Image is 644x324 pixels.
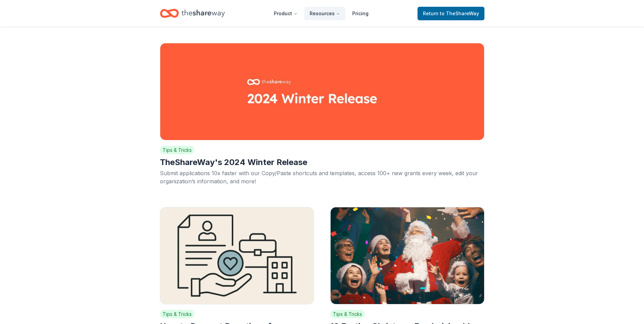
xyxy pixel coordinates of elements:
[160,5,225,21] a: Home
[160,310,194,318] span: Tips & Tricks
[304,7,345,20] button: Resources
[160,169,484,185] div: Submit applications 10x faster with our Copy/Paste shortcuts and templates, access 100+ new grant...
[347,7,374,20] a: Pricing
[268,5,374,21] nav: Main
[330,207,484,304] img: Cover photo for blog post
[160,157,484,168] h2: TheShareWay's 2024 Winter Release
[268,7,303,20] button: Product
[154,38,490,196] a: Cover photo for blog postTips & TricksTheShareWay's 2024 Winter ReleaseSubmit applications 10x fa...
[160,43,484,140] img: Cover photo for blog post
[160,146,194,154] span: Tips & Tricks
[160,207,314,304] img: Cover photo for blog post
[418,7,484,20] a: Returnto TheShareWay
[440,10,479,16] span: to TheShareWay
[330,310,365,318] span: Tips & Tricks
[423,9,479,18] span: Return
